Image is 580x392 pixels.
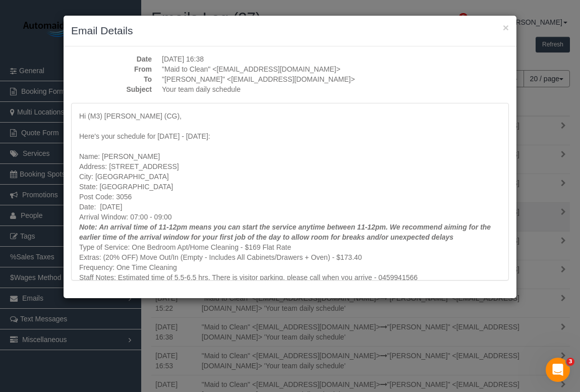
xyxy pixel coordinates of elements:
iframe: Intercom live chat [546,358,570,382]
dt: From [71,64,152,74]
dt: Date [71,54,152,64]
dd: [DATE] 16:38 [162,54,509,64]
sui-modal: Email Details [64,16,516,298]
dd: "Maid to Clean" <[EMAIL_ADDRESS][DOMAIN_NAME]> [162,64,509,74]
dd: "[PERSON_NAME]" <[EMAIL_ADDRESS][DOMAIN_NAME]> [162,74,509,84]
span: 3 [566,358,574,366]
strong: Note: An arrival time of 11-12pm means you can start the service anytime between 11-12pm. We reco... [79,223,491,241]
dt: To [71,74,152,84]
h3: Email Details [71,23,509,38]
dd: Your team daily schedule [162,84,509,94]
button: × [503,22,509,33]
dt: Subject [71,84,152,94]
